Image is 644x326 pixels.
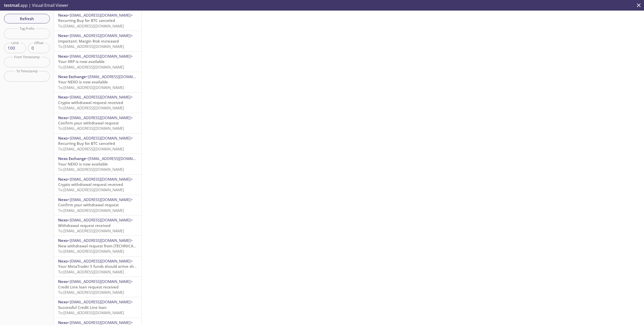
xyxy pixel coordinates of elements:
span: <[EMAIL_ADDRESS][DOMAIN_NAME]> [86,74,151,79]
span: To: [EMAIL_ADDRESS][DOMAIN_NAME] [58,23,124,28]
span: Nexo [58,94,68,100]
span: To: [EMAIL_ADDRESS][DOMAIN_NAME] [58,249,124,254]
span: To: [EMAIL_ADDRESS][DOMAIN_NAME] [58,290,124,295]
span: Your NEXO is now available [58,161,108,167]
span: Nexo [58,13,68,18]
span: Nexo [58,136,68,141]
span: To: [EMAIL_ADDRESS][DOMAIN_NAME] [58,269,124,274]
span: Withdrawal request received [58,223,110,228]
div: Nexo<[EMAIL_ADDRESS][DOMAIN_NAME]>Your MetaTrader 5 funds should arrive shortlyTo:[EMAIL_ADDRESS]... [54,256,141,277]
span: <[EMAIL_ADDRESS][DOMAIN_NAME]> [68,94,133,100]
div: Nexo<[EMAIL_ADDRESS][DOMAIN_NAME]>Credit Line loan request receivedTo:[EMAIL_ADDRESS][DOMAIN_NAME] [54,277,141,297]
span: Nexo [58,258,68,264]
span: testmail [4,3,19,8]
span: Nexo [58,33,68,38]
span: To: [EMAIL_ADDRESS][DOMAIN_NAME] [58,105,124,110]
div: Nexo<[EMAIL_ADDRESS][DOMAIN_NAME]>Confirm your withdrawal requestTo:[EMAIL_ADDRESS][DOMAIN_NAME] [54,113,141,133]
span: Nexo [58,115,68,120]
span: New withdrawal request from [TECHNICAL_ID] - (CET) [58,243,154,248]
span: <[EMAIL_ADDRESS][DOMAIN_NAME]> [68,115,133,120]
span: Crypto withdrawal request received [58,182,123,187]
span: <[EMAIL_ADDRESS][DOMAIN_NAME]> [68,177,133,182]
div: Nexo Exchange<[EMAIL_ADDRESS][DOMAIN_NAME]>Your NEXO is now availableTo:[EMAIL_ADDRESS][DOMAIN_NAME] [54,72,141,92]
span: Crypto withdrawal request received [58,100,123,105]
span: Nexo [58,197,68,202]
span: Confirm your withdrawal request [58,202,119,207]
div: Nexo<[EMAIL_ADDRESS][DOMAIN_NAME]>Your XRP is now availableTo:[EMAIL_ADDRESS][DOMAIN_NAME] [54,52,141,72]
span: <[EMAIL_ADDRESS][DOMAIN_NAME]> [68,54,133,59]
span: <[EMAIL_ADDRESS][DOMAIN_NAME]> [68,238,133,243]
div: Nexo<[EMAIL_ADDRESS][DOMAIN_NAME]>New withdrawal request from [TECHNICAL_ID] - (CET)To:[EMAIL_ADD... [54,236,141,256]
span: Nexo [58,217,68,222]
span: To: [EMAIL_ADDRESS][DOMAIN_NAME] [58,208,124,213]
span: Recurring Buy for BTC canceled [58,141,115,146]
span: To: [EMAIL_ADDRESS][DOMAIN_NAME] [58,126,124,131]
span: Credit Line loan request received [58,284,118,289]
div: Nexo<[EMAIL_ADDRESS][DOMAIN_NAME]>Crypto withdrawal request receivedTo:[EMAIL_ADDRESS][DOMAIN_NAME] [54,92,141,113]
span: <[EMAIL_ADDRESS][DOMAIN_NAME]> [68,136,133,141]
span: Nexo [58,320,68,325]
span: Refresh [8,15,46,22]
div: Nexo Exchange<[EMAIL_ADDRESS][DOMAIN_NAME]>Your NEXO is now availableTo:[EMAIL_ADDRESS][DOMAIN_NAME] [54,154,141,174]
span: <[EMAIL_ADDRESS][DOMAIN_NAME]> [68,258,133,264]
span: Nexo [58,54,68,59]
span: To: [EMAIL_ADDRESS][DOMAIN_NAME] [58,310,124,315]
span: <[EMAIL_ADDRESS][DOMAIN_NAME]> [68,320,133,325]
div: Nexo<[EMAIL_ADDRESS][DOMAIN_NAME]>Important: Margin Risk increasedTo:[EMAIL_ADDRESS][DOMAIN_NAME] [54,31,141,51]
span: Your NEXO is now available [58,79,108,84]
span: <[EMAIL_ADDRESS][DOMAIN_NAME]> [68,13,133,18]
div: Nexo<[EMAIL_ADDRESS][DOMAIN_NAME]>Withdrawal request receivedTo:[EMAIL_ADDRESS][DOMAIN_NAME] [54,215,141,236]
span: Your XRP is now available [58,59,105,64]
span: To: [EMAIL_ADDRESS][DOMAIN_NAME] [58,64,124,70]
span: Recurring Buy for BTC canceled [58,18,115,23]
span: To: [EMAIL_ADDRESS][DOMAIN_NAME] [58,85,124,90]
span: To: [EMAIL_ADDRESS][DOMAIN_NAME] [58,146,124,151]
div: Nexo<[EMAIL_ADDRESS][DOMAIN_NAME]>Successful Credit Line loanTo:[EMAIL_ADDRESS][DOMAIN_NAME] [54,297,141,317]
span: To: [EMAIL_ADDRESS][DOMAIN_NAME] [58,228,124,233]
div: Nexo<[EMAIL_ADDRESS][DOMAIN_NAME]>Recurring Buy for BTC canceledTo:[EMAIL_ADDRESS][DOMAIN_NAME] [54,134,141,154]
span: <[EMAIL_ADDRESS][DOMAIN_NAME]> [68,217,133,222]
span: <[EMAIL_ADDRESS][DOMAIN_NAME]> [68,197,133,202]
span: <[EMAIL_ADDRESS][DOMAIN_NAME]> [68,33,133,38]
span: Successful Credit Line loan [58,305,107,310]
span: Nexo [58,238,68,243]
span: <[EMAIL_ADDRESS][DOMAIN_NAME]> [68,279,133,284]
span: Nexo Exchange [58,156,86,161]
span: To: [EMAIL_ADDRESS][DOMAIN_NAME] [58,167,124,172]
button: Refresh [4,14,50,23]
span: To: [EMAIL_ADDRESS][DOMAIN_NAME] [58,187,124,192]
span: <[EMAIL_ADDRESS][DOMAIN_NAME]> [68,299,133,304]
span: Nexo [58,299,68,304]
span: Your MetaTrader 5 funds should arrive shortly [58,264,142,269]
span: Nexo [58,279,68,284]
div: Nexo<[EMAIL_ADDRESS][DOMAIN_NAME]>Confirm your withdrawal requestTo:[EMAIL_ADDRESS][DOMAIN_NAME] [54,195,141,215]
span: Important: Margin Risk increased [58,39,119,44]
div: Nexo<[EMAIL_ADDRESS][DOMAIN_NAME]>Crypto withdrawal request receivedTo:[EMAIL_ADDRESS][DOMAIN_NAME] [54,175,141,195]
span: To: [EMAIL_ADDRESS][DOMAIN_NAME] [58,44,124,49]
div: Nexo<[EMAIL_ADDRESS][DOMAIN_NAME]>Recurring Buy for BTC canceledTo:[EMAIL_ADDRESS][DOMAIN_NAME] [54,11,141,31]
span: <[EMAIL_ADDRESS][DOMAIN_NAME]> [86,156,151,161]
span: Confirm your withdrawal request [58,120,119,125]
span: Nexo [58,177,68,182]
span: Nexo Exchange [58,74,86,79]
